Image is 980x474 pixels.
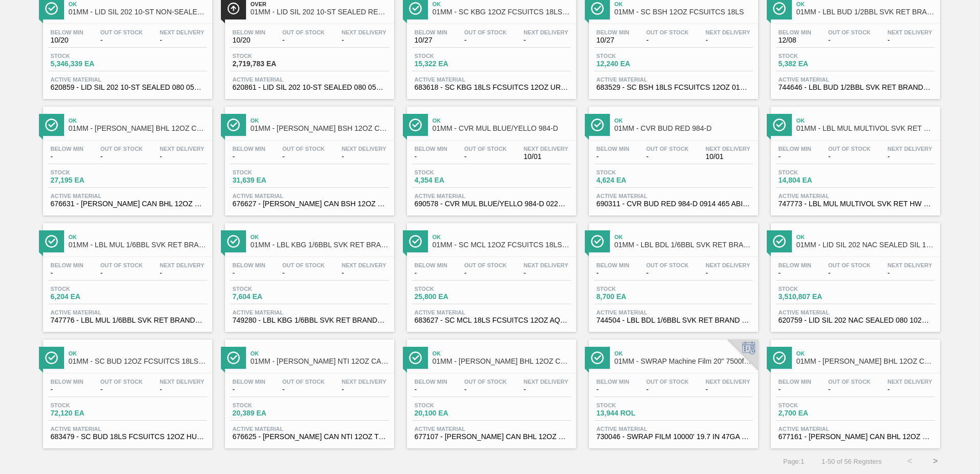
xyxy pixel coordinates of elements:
span: 20,389 EA [233,409,304,417]
img: Ícone [773,2,786,15]
span: Stock [233,402,304,408]
span: 10/20 [51,36,84,44]
span: 4,624 EA [597,176,668,184]
img: Ícone [409,351,422,364]
span: Below Min [51,146,84,152]
span: 744646 - LBL BUD 1/2BBL SVK RET BRAND 5.0% PAPER [779,84,932,91]
span: Stock [415,53,486,59]
span: Active Material [597,309,750,315]
span: - [160,269,205,277]
span: - [100,269,143,277]
span: 1 - 50 of 56 Registers [820,458,882,465]
span: Ok [69,350,207,357]
span: - [415,386,447,393]
span: 31,639 EA [233,176,304,184]
span: Out Of Stock [646,262,689,268]
span: Below Min [597,29,629,35]
span: Out Of Stock [100,379,143,385]
span: Out Of Stock [828,379,871,385]
span: Next Delivery [706,146,750,152]
span: - [464,36,507,44]
a: ÍconeOk01MM - [PERSON_NAME] BHL 12OZ CAN 30/12 CAN PK FARMING PROMOBelow Min-Out Of Stock-Next De... [763,332,945,448]
span: Next Delivery [888,262,932,268]
span: 14,804 EA [779,176,850,184]
span: 747776 - LBL MUL 1/6BBL SVK RET BRAND PPS 0220 #4 [51,317,205,324]
span: Next Delivery [160,29,205,35]
span: Ok [433,1,571,7]
img: Ícone [591,118,604,131]
span: Out Of Stock [464,146,507,152]
span: Below Min [51,262,84,268]
span: 01MM - LBL KBG 1/6BBL SVK RET BRAND PPS #4 [251,241,389,249]
span: Next Delivery [342,379,386,385]
img: Ícone [591,351,604,364]
span: Next Delivery [160,146,205,152]
span: Stock [779,402,850,408]
a: ÍconeOk01MM - LBL MUL 1/6BBL SVK RET BRAND PPS #4Below Min-Out Of Stock-Next Delivery-Stock6,204 ... [35,215,217,332]
span: Below Min [597,146,629,152]
span: Stock [51,286,122,292]
span: Active Material [779,426,932,432]
span: Active Material [415,426,568,432]
span: 2,719,783 EA [233,60,304,68]
span: - [464,269,507,277]
span: - [342,386,386,393]
span: Stock [779,169,850,175]
span: - [342,36,386,44]
span: - [828,386,871,393]
span: - [646,386,689,393]
span: Next Delivery [524,29,568,35]
span: 676625 - CARR CAN NTI 12OZ TWNSTK 30/12 CAN 0123 [233,433,386,441]
span: Ok [615,117,753,124]
span: Next Delivery [342,262,386,268]
span: 01MM - CARR BSH 12OZ CAN CAN PK 12/12 CAN [251,125,389,132]
a: ÍconeOk01MM - SC MCL 12OZ FCSUITCS 18LS AQUEOUS COATINGBelow Min-Out Of Stock-Next Delivery-Stock... [399,215,581,332]
span: Stock [597,402,668,408]
img: Ícone [227,118,240,131]
img: Ícone [591,2,604,15]
span: 01MM - LBL BUD 1/2BBL SVK RET BRAND PAPER #4 5.0% [797,8,935,16]
span: - [524,36,568,44]
span: - [233,269,266,277]
a: ÍconeOk01MM - [PERSON_NAME] NTI 12OZ CAN TWNSTK 30/12 CANBelow Min-Out Of Stock-Next Delivery-Sto... [217,332,399,448]
span: 01MM - CVR BUD RED 984-D [615,125,753,132]
span: Ok [69,117,207,124]
span: 01MM - LBL MUL MULTIVOL SVK RET HW PPS #3 5.0% [797,125,935,132]
span: Out Of Stock [828,29,871,35]
img: Ícone [45,351,58,364]
span: 01MM - LID SIL 202 NAC SEALED SIL 1021 [797,241,935,249]
span: Active Material [51,309,205,315]
span: Stock [779,53,850,59]
span: Below Min [597,262,629,268]
span: 730046 - SWRAP FILM 10000' 19.7 IN 47GA MACH NO S [597,433,750,441]
span: Page : 1 [783,458,804,465]
span: Active Material [51,193,205,199]
span: 01MM - LID SIL 202 10-ST NON-SEALED 088 0824 SI [69,8,207,16]
span: Stock [597,169,668,175]
span: Stock [51,53,122,59]
span: - [888,386,932,393]
span: Below Min [415,379,447,385]
img: Ícone [227,2,240,15]
span: - [464,153,507,161]
span: 10/01 [524,153,568,161]
span: 10/27 [415,36,447,44]
span: Next Delivery [888,29,932,35]
a: ÍconeOk01MM - CVR BUD RED 984-DBelow Min-Out Of Stock-Next Delivery10/01Stock4,624 EAActive Mater... [581,99,763,215]
span: Below Min [415,146,447,152]
span: 72,120 EA [51,409,122,417]
span: 3,510,807 EA [779,293,850,301]
span: 10/27 [597,36,629,44]
span: Active Material [597,193,750,199]
span: Next Delivery [160,262,205,268]
span: Ok [251,234,389,240]
span: Stock [415,286,486,292]
span: 2,700 EA [779,409,850,417]
span: 01MM - SC BUD 12OZ FCSUITCS 18LS AQUEOUS COATING [69,358,207,365]
span: - [233,153,266,161]
span: 13,944 ROL [597,409,668,417]
a: ÍconeOk01MM - [PERSON_NAME] BHL 12OZ CAN TWNSTK 30/12 CAN AQUEOUSBelow Min-Out Of Stock-Next Deli... [399,332,581,448]
span: Out Of Stock [100,262,143,268]
span: Below Min [233,379,266,385]
span: Stock [597,53,668,59]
